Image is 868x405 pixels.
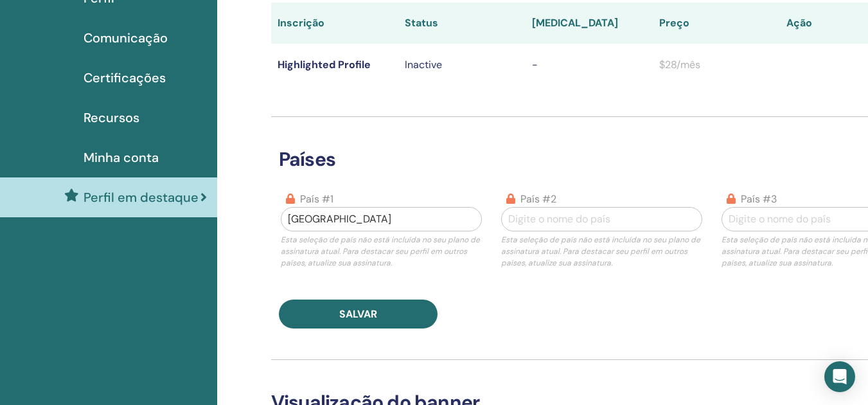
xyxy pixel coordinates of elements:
p: Esta seleção de país não está incluída no seu plano de assinatura atual. Para destacar seu perfil... [281,234,482,269]
th: Inscrição [271,3,398,44]
span: Salvar [339,307,377,321]
th: Status [398,3,526,44]
span: Perfil em destaque [84,188,199,207]
span: Comunicação [84,28,168,48]
span: - [532,58,538,71]
div: Open Intercom Messenger [824,361,855,392]
span: Certificações [84,68,166,87]
td: Highlighted Profile [271,44,398,85]
th: Preço [653,3,780,44]
label: país #1 [300,192,333,207]
span: Minha conta [84,148,159,167]
th: [MEDICAL_DATA] [526,3,653,44]
label: país #3 [741,192,777,207]
button: Salvar [279,300,438,328]
span: $28/mês [659,58,700,71]
label: país #2 [520,192,556,207]
p: Inactive [405,57,519,73]
span: Recursos [84,108,139,127]
p: Esta seleção de país não está incluída no seu plano de assinatura atual. Para destacar seu perfil... [501,234,702,269]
